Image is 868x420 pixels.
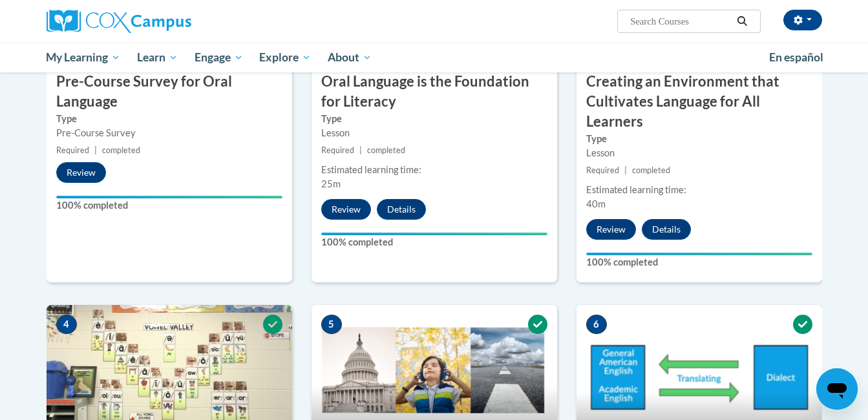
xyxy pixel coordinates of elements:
label: Type [56,112,282,126]
span: My Learning [46,50,120,65]
span: | [359,145,362,155]
img: Cox Campus [47,10,191,33]
span: Required [321,145,354,155]
button: Review [321,199,371,220]
span: 25m [321,178,341,189]
h3: Oral Language is the Foundation for Literacy [312,72,557,112]
button: Details [377,199,426,220]
h3: Creating an Environment that Cultivates Language for All Learners [577,72,822,131]
label: Type [321,112,547,126]
a: Engage [186,43,251,72]
a: En español [761,44,832,71]
span: Required [586,165,619,175]
iframe: Button to launch messaging window [816,368,858,410]
a: Learn [129,43,186,72]
button: Review [56,162,106,183]
span: | [94,145,97,155]
button: Account Settings [783,10,822,30]
div: Main menu [27,43,842,72]
button: Search [732,14,752,29]
a: About [319,43,380,72]
span: Required [56,145,89,155]
span: Learn [137,50,178,65]
div: Lesson [321,126,547,140]
span: 5 [321,315,342,334]
span: 40m [586,198,606,209]
span: completed [367,145,405,155]
div: Your progress [56,196,282,198]
div: Your progress [586,253,812,255]
label: Type [586,132,812,146]
span: 6 [586,315,607,334]
h3: Pre-Course Survey for Oral Language [47,72,292,112]
span: completed [102,145,140,155]
label: 100% completed [321,235,547,249]
a: My Learning [38,43,129,72]
span: Engage [195,50,243,65]
div: Your progress [321,233,547,235]
span: | [624,165,627,175]
button: Details [642,219,691,240]
span: En español [769,50,823,64]
input: Search Courses [629,14,732,29]
div: Estimated learning time: [321,163,547,177]
a: Cox Campus [47,10,292,33]
span: Explore [259,50,311,65]
div: Estimated learning time: [586,183,812,197]
label: 100% completed [586,255,812,269]
div: Pre-Course Survey [56,126,282,140]
label: 100% completed [56,198,282,213]
span: 4 [56,315,77,334]
span: About [328,50,372,65]
button: Review [586,219,636,240]
a: Explore [251,43,319,72]
div: Lesson [586,146,812,160]
span: completed [632,165,670,175]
